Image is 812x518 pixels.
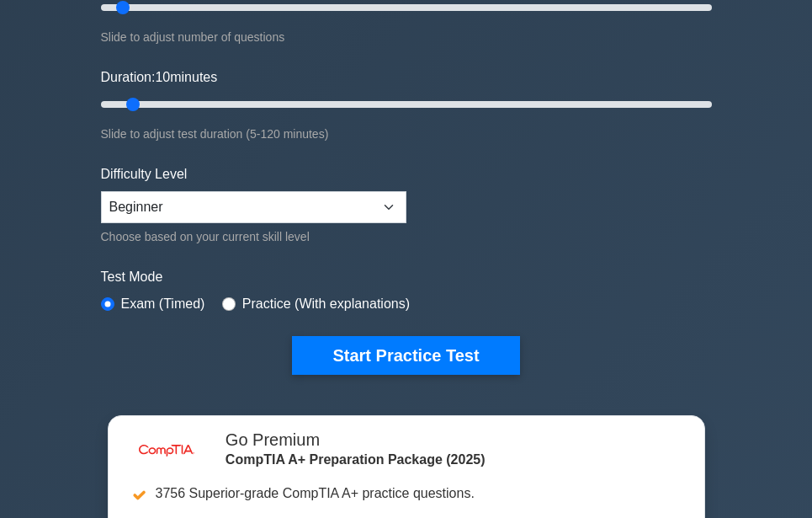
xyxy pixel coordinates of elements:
[101,124,712,144] div: Slide to adjust test duration (5-120 minutes)
[121,294,205,314] label: Exam (Timed)
[101,67,218,88] label: Duration: minutes
[101,227,406,247] div: Choose based on your current skill level
[101,164,188,184] label: Difficulty Level
[101,27,712,47] div: Slide to adjust number of questions
[242,294,410,314] label: Practice (With explanations)
[155,70,170,84] span: 10
[292,336,519,375] button: Start Practice Test
[101,267,712,287] label: Test Mode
